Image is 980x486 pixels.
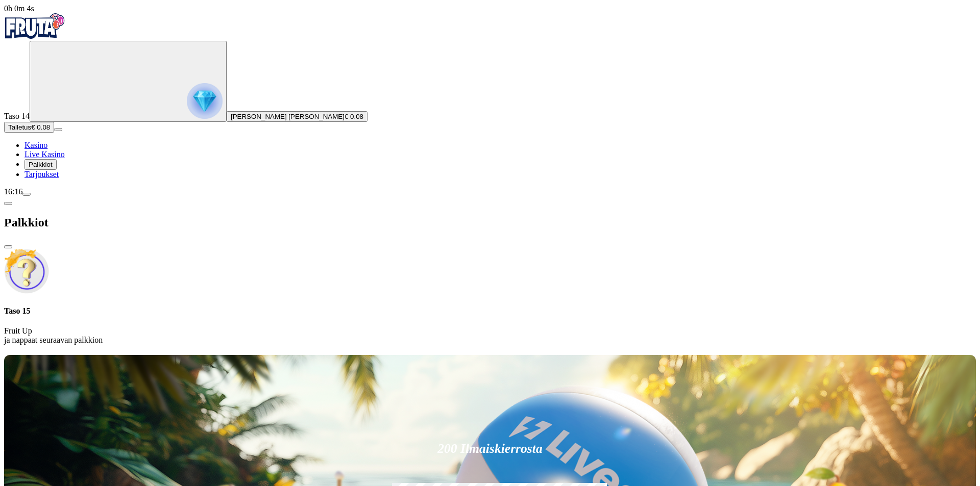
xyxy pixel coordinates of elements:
[4,122,54,133] button: Talletusplus icon€ 0.08
[4,249,49,294] img: Unlock reward icon
[4,326,976,345] p: Fruit Up ja nappaat seuraavan palkkion
[4,13,65,39] img: Fruta
[4,306,976,316] h4: Taso 15
[54,128,62,131] button: menu
[24,141,47,149] a: Kasino
[24,159,57,170] button: Palkkiot
[8,123,31,131] span: Talletus
[4,32,65,40] a: Fruta
[30,41,227,122] button: reward progress
[227,111,367,122] button: [PERSON_NAME] [PERSON_NAME]€ 0.08
[31,123,50,131] span: € 0.08
[29,161,53,168] span: Palkkiot
[4,216,976,229] h2: Palkkiot
[22,193,31,196] button: menu
[345,113,363,120] span: € 0.08
[4,112,30,120] span: Taso 14
[187,83,223,119] img: reward progress
[4,187,22,196] span: 16:16
[4,245,12,248] button: close
[4,4,34,13] span: user session time
[24,150,65,159] a: Live Kasino
[231,113,345,120] span: [PERSON_NAME] [PERSON_NAME]
[4,202,12,205] button: chevron-left icon
[24,170,59,178] a: Tarjoukset
[4,13,976,179] nav: Primary
[4,141,976,179] nav: Main menu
